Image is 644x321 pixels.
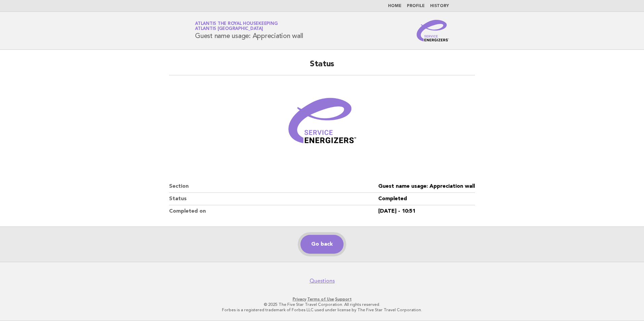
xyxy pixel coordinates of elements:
h1: Guest name usage: Appreciation wall [195,22,303,39]
a: Support [335,297,352,301]
a: Home [388,4,401,8]
span: Atlantis [GEOGRAPHIC_DATA] [195,27,263,31]
a: Atlantis the Royal HousekeepingAtlantis [GEOGRAPHIC_DATA] [195,22,278,31]
a: Go back [300,235,344,254]
dt: Section [169,180,378,193]
a: History [430,4,449,8]
p: © 2025 The Five Star Travel Corporation. All rights reserved. [116,302,528,307]
a: Terms of Use [307,297,334,301]
img: Verified [282,83,362,164]
dt: Completed on [169,205,378,217]
h2: Status [169,59,475,75]
p: · · [116,296,528,302]
dt: Status [169,193,378,205]
a: Profile [407,4,425,8]
dd: Completed [378,193,475,205]
dd: [DATE] - 10:51 [378,205,475,217]
img: Service Energizers [417,20,449,41]
a: Privacy [293,297,306,301]
p: Forbes is a registered trademark of Forbes LLC used under license by The Five Star Travel Corpora... [116,307,528,313]
dd: Guest name usage: Appreciation wall [378,180,475,193]
a: Questions [310,278,335,284]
